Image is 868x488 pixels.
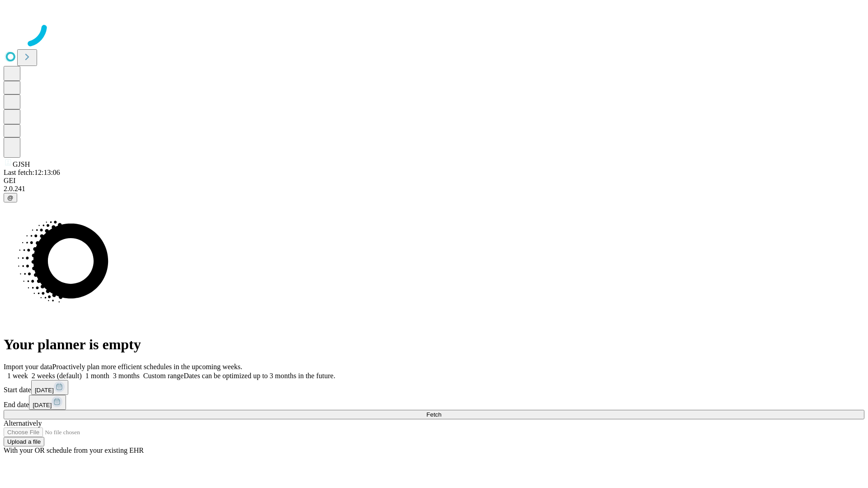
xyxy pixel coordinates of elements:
[52,363,242,371] span: Proactively plan more efficient schedules in the upcoming weeks.
[35,387,54,394] span: [DATE]
[13,160,30,168] span: GJSH
[4,395,864,410] div: End date
[4,185,864,193] div: 2.0.241
[4,437,44,446] button: Upload a file
[7,372,28,380] span: 1 week
[4,419,42,427] span: Alternatively
[184,372,335,380] span: Dates can be optimized up to 3 months in the future.
[33,402,52,408] span: [DATE]
[29,395,66,410] button: [DATE]
[32,372,82,380] span: 2 weeks (default)
[31,380,68,395] button: [DATE]
[4,169,60,176] span: Last fetch: 12:13:06
[4,193,17,202] button: @
[4,446,144,454] span: With your OR schedule from your existing EHR
[143,372,184,380] span: Custom range
[426,411,441,418] span: Fetch
[4,380,864,395] div: Start date
[4,410,864,419] button: Fetch
[4,363,52,371] span: Import your data
[7,194,14,201] span: @
[4,336,864,353] h1: Your planner is empty
[85,372,109,380] span: 1 month
[4,177,864,185] div: GEI
[113,372,140,380] span: 3 months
